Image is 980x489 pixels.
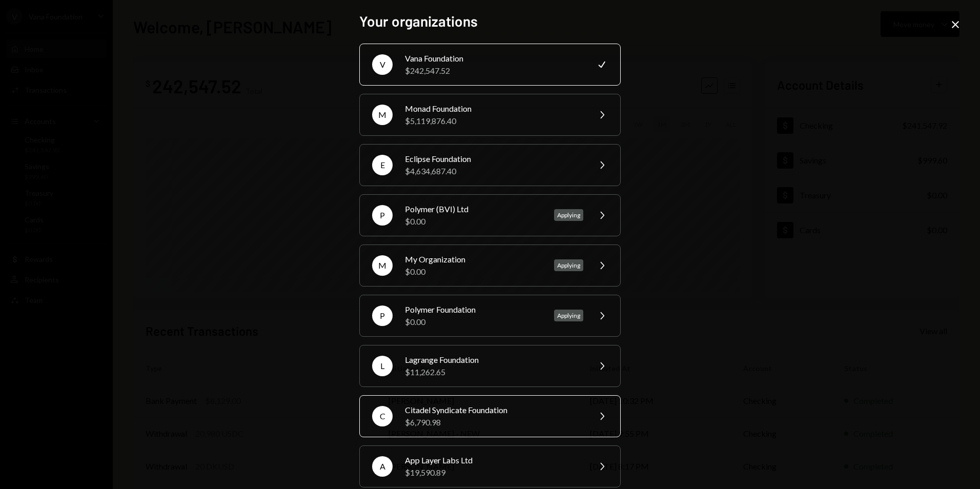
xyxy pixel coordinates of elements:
[372,356,393,376] div: L
[405,466,583,479] div: $19,590.89
[372,54,393,75] div: V
[405,454,583,466] div: App Layer Labs Ltd
[359,94,621,136] button: MMonad Foundation$5,119,876.40
[372,456,393,477] div: A
[405,404,583,416] div: Citadel Syndicate Foundation
[405,416,583,429] div: $6,790.98
[372,155,393,175] div: E
[554,310,583,321] div: Applying
[554,209,583,221] div: Applying
[405,203,542,215] div: Polymer (BVI) Ltd
[359,11,621,31] h2: Your organizations
[359,194,621,236] button: PPolymer (BVI) Ltd$0.00Applying
[405,52,583,65] div: Vana Foundation
[359,244,621,287] button: MMy Organization$0.00Applying
[405,366,583,378] div: $11,262.65
[405,316,542,328] div: $0.00
[405,103,583,115] div: Monad Foundation
[359,345,621,387] button: LLagrange Foundation$11,262.65
[405,253,542,266] div: My Organization
[372,305,393,326] div: P
[359,395,621,437] button: CCitadel Syndicate Foundation$6,790.98
[554,259,583,271] div: Applying
[405,115,583,127] div: $5,119,876.40
[372,105,393,125] div: M
[405,165,583,177] div: $4,634,687.40
[372,255,393,276] div: M
[372,406,393,426] div: C
[359,295,621,337] button: PPolymer Foundation$0.00Applying
[359,44,621,86] button: VVana Foundation$242,547.52
[372,205,393,226] div: P
[405,215,542,228] div: $0.00
[359,445,621,487] button: AApp Layer Labs Ltd$19,590.89
[405,65,583,77] div: $242,547.52
[405,303,542,316] div: Polymer Foundation
[359,144,621,186] button: EEclipse Foundation$4,634,687.40
[405,153,583,165] div: Eclipse Foundation
[405,354,583,366] div: Lagrange Foundation
[405,266,542,278] div: $0.00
